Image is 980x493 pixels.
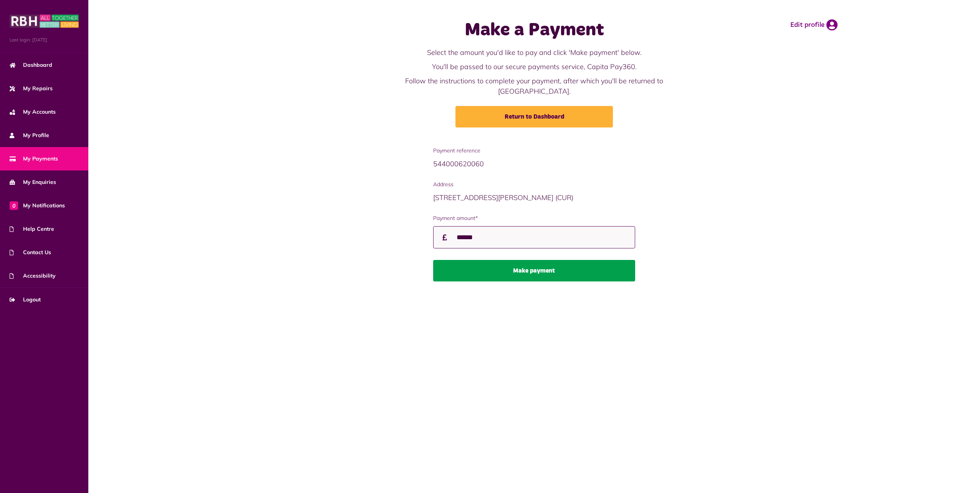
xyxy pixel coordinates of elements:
span: 0 [10,201,18,210]
span: Address [433,180,636,189]
span: My Enquiries [10,178,56,186]
p: You'll be passed to our secure payments service, Capita Pay360. [381,61,688,72]
span: Contact Us [10,248,51,256]
span: Dashboard [10,61,52,69]
span: My Profile [10,131,49,139]
img: MyRBH [10,13,79,29]
span: My Payments [10,155,58,163]
a: Return to Dashboard [455,106,613,127]
span: 544000620060 [433,159,484,168]
span: My Notifications [10,202,65,210]
span: [STREET_ADDRESS][PERSON_NAME] (CUR) [433,193,573,202]
span: Logout [10,296,41,304]
p: Select the amount you'd like to pay and click 'Make payment' below. [381,47,688,58]
span: Help Centre [10,225,54,233]
label: Payment amount* [433,214,636,222]
span: Accessibility [10,272,56,280]
span: Last login: [DATE] [10,36,79,43]
span: My Repairs [10,84,53,93]
h1: Make a Payment [381,19,688,41]
button: Make payment [433,260,636,281]
a: Edit profile [790,19,838,31]
span: Payment reference [433,147,636,155]
p: Follow the instructions to complete your payment, after which you'll be returned to [GEOGRAPHIC_D... [381,76,688,96]
span: My Accounts [10,108,56,116]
